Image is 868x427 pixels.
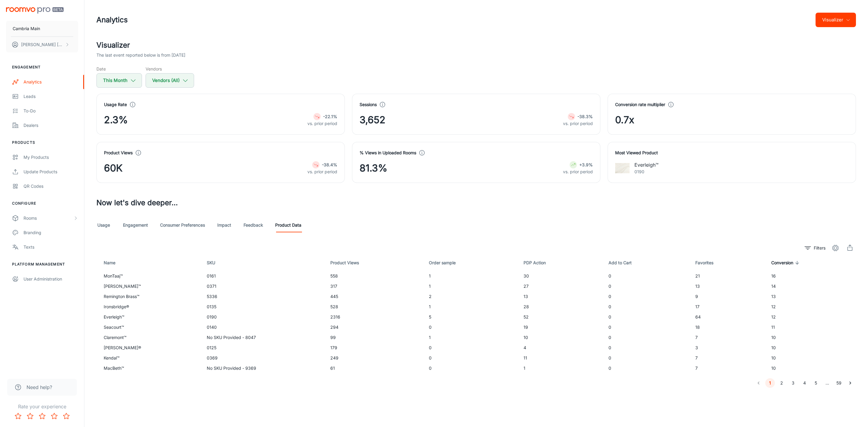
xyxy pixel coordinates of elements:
[96,218,111,232] a: Usage
[634,168,659,175] p: 0190
[695,259,721,266] span: Favorites
[753,378,856,388] nav: pagination navigation
[24,79,78,85] div: Analytics
[146,73,194,88] button: Vendors (All)
[325,312,424,322] td: 2316
[96,40,856,51] h2: Visualizer
[814,245,826,251] p: Filters
[424,302,519,312] td: 1
[323,114,337,119] strong: -22.1%
[96,343,202,353] td: [PERSON_NAME]®
[202,312,325,322] td: 0190
[96,322,202,332] td: Seacourt™
[325,281,424,291] td: 317
[690,343,766,353] td: 3
[690,363,766,373] td: 7
[604,291,690,302] td: 0
[202,271,325,281] td: 0161
[579,162,593,167] strong: +3.9%
[325,343,424,353] td: 179
[788,378,798,388] button: Go to page 3
[48,410,60,422] button: Rate 4 star
[202,353,325,363] td: 0369
[12,410,24,422] button: Rate 1 star
[519,353,604,363] td: 11
[146,66,194,72] h5: Vendors
[96,332,202,343] td: Claremont™
[325,363,424,373] td: 61
[104,161,123,175] span: 60K
[330,259,367,266] span: Product Views
[766,363,856,373] td: 10
[816,13,856,27] button: Visualizer
[604,343,690,353] td: 0
[160,218,205,232] a: Consumer Preferences
[24,244,78,250] div: Texts
[202,281,325,291] td: 0371
[604,353,690,363] td: 0
[834,378,844,388] button: Go to page 59
[519,332,604,343] td: 10
[6,37,78,52] button: [PERSON_NAME] [PERSON_NAME]
[424,322,519,332] td: 0
[800,378,809,388] button: Go to page 4
[429,259,464,266] span: Order sample
[577,114,593,119] strong: -38.3%
[60,410,72,422] button: Rate 5 star
[424,353,519,363] td: 0
[766,312,856,322] td: 12
[104,149,133,156] h4: Product Views
[104,101,127,108] h4: Usage Rate
[96,281,202,291] td: [PERSON_NAME]™
[322,162,337,167] strong: -38.4%
[360,113,385,127] span: 3,652
[563,168,593,175] p: vs. prior period
[844,242,856,254] button: export
[96,73,142,88] button: This Month
[803,243,827,253] button: filter
[244,218,263,232] a: Feedback
[615,113,634,127] span: 0.7x
[604,271,690,281] td: 0
[96,353,202,363] td: Kendal™
[13,25,40,32] p: Cambria Main
[217,218,231,232] a: Impact
[766,322,856,332] td: 11
[360,161,387,175] span: 81.3%
[771,259,801,266] span: Conversion
[96,66,142,72] h5: Date
[563,120,593,127] p: vs. prior period
[519,363,604,373] td: 1
[690,332,766,343] td: 7
[24,168,78,175] div: Update Products
[690,322,766,332] td: 18
[424,281,519,291] td: 1
[24,215,73,221] div: Rooms
[24,122,78,129] div: Dealers
[845,378,855,388] button: Go to next page
[424,332,519,343] td: 1
[360,101,377,108] h4: Sessions
[519,343,604,353] td: 4
[519,291,604,302] td: 13
[424,291,519,302] td: 2
[123,218,148,232] a: Engagement
[202,302,325,312] td: 0135
[202,363,325,373] td: No SKU Provided - 9369
[634,161,659,168] p: Everleigh™
[202,332,325,343] td: No SKU Provided - 8047
[96,14,128,25] h1: Analytics
[24,108,78,114] div: To-do
[24,229,78,236] div: Branding
[96,312,202,322] td: Everleigh™
[96,52,185,58] p: The last event reported below is from [DATE]
[96,291,202,302] td: Remington Brass™
[690,353,766,363] td: 7
[690,312,766,322] td: 64
[96,271,202,281] td: MonTaaj™
[24,183,78,190] div: QR Codes
[829,242,841,254] button: settings
[24,93,78,100] div: Leads
[325,353,424,363] td: 249
[5,403,79,410] p: Rate your experience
